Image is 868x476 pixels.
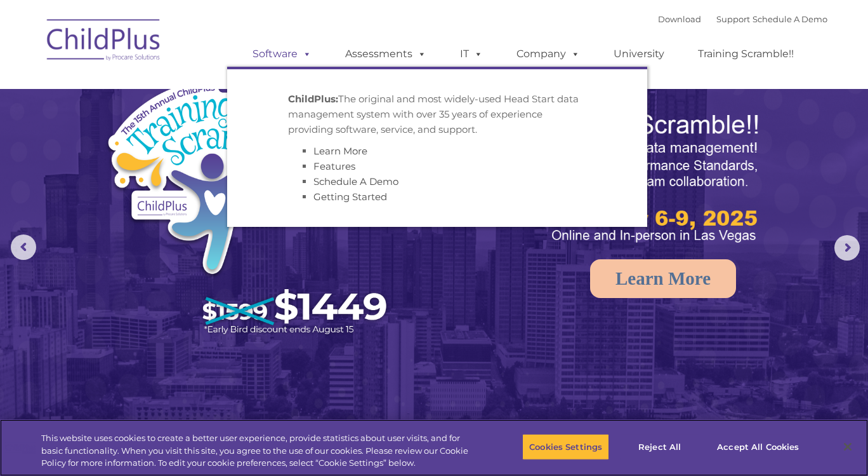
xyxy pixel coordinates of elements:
a: Download [658,14,701,24]
a: Schedule A Demo [753,14,827,24]
span: Phone number [176,136,230,146]
button: Close [834,433,862,461]
strong: ChildPlus: [288,93,338,105]
span: Last name [176,84,215,93]
img: ChildPlus by Procare Solutions [41,10,168,74]
div: This website uses cookies to create a better user experience, provide statistics about user visit... [41,432,477,470]
p: The original and most widely-used Head Start data management system with over 35 years of experie... [288,92,586,137]
a: Getting Started [313,191,387,203]
a: Features [313,160,355,172]
button: Cookies Settings [522,433,609,460]
a: Support [716,14,750,24]
a: Company [504,41,593,67]
a: Learn More [590,259,736,298]
a: University [601,41,677,67]
a: IT [447,41,496,67]
a: Assessments [332,41,439,67]
a: Schedule A Demo [313,175,398,187]
button: Accept All Cookies [710,433,806,460]
a: Software [240,41,324,67]
button: Reject All [620,433,699,460]
a: Learn More [313,145,367,157]
a: Training Scramble!! [685,41,806,67]
font: | [658,14,827,24]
